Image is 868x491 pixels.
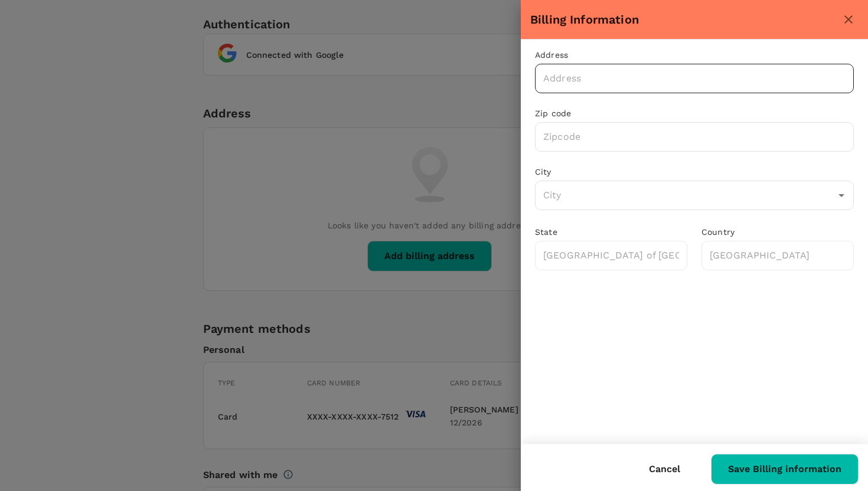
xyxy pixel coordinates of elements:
input: Country [701,241,854,270]
div: State [535,226,687,238]
div: Billing Information [530,10,838,29]
button: Save Billing information [711,454,859,485]
input: City [540,184,831,207]
div: City [535,166,854,178]
button: Cancel [632,454,697,484]
div: Address [535,49,854,61]
button: Open [833,187,850,204]
div: Country [701,226,854,238]
input: Zipcode [535,122,854,152]
div: Zip code [535,107,854,119]
input: State [535,241,687,270]
button: close [838,9,859,30]
input: Address [535,64,854,93]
